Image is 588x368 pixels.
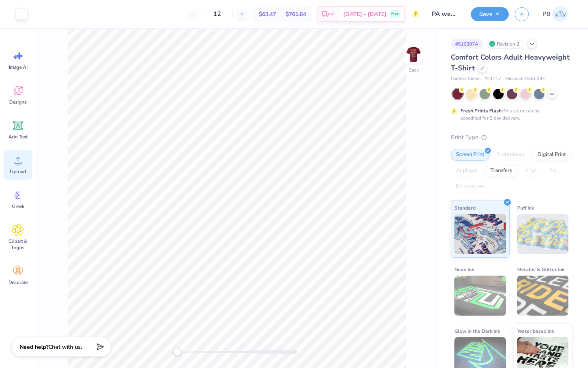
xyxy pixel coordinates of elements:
span: Water based Ink [517,327,554,335]
div: Rhinestones [451,181,490,193]
img: Paridhi Bajaj [552,6,568,22]
span: Puff Ink [517,204,534,212]
div: Screen Print [451,149,490,161]
span: [DATE] - [DATE] [343,10,386,18]
span: Comfort Colors [451,76,480,82]
span: $761.64 [286,10,306,18]
div: Applique [451,165,483,177]
span: Chat with us. [48,343,82,351]
div: Foil [544,165,563,177]
span: Minimum Order: 24 + [505,76,545,82]
span: Neon Ink [454,265,474,274]
strong: Need help? [20,343,48,351]
img: Puff Ink [517,214,569,254]
img: Back [406,46,422,62]
div: Embroidery [492,149,530,161]
span: Decorate [8,279,28,286]
input: Untitled Design [426,6,465,22]
div: This color can be expedited for 5 day delivery. [460,107,559,122]
img: Metallic & Glitter Ink [517,276,569,316]
div: Print Type [451,133,572,142]
img: Neon Ink [454,276,506,316]
img: Standard [454,214,506,254]
span: Add Text [8,134,28,140]
button: Save [471,7,509,21]
span: Clipart & logos [5,238,31,251]
span: Free [391,11,399,17]
span: Comfort Colors Adult Heavyweight T-Shirt [451,52,570,73]
span: # C1717 [484,76,501,82]
div: Back [408,66,419,74]
div: Revision 2 [487,39,524,49]
span: $63.47 [259,10,276,18]
span: PB [542,10,550,19]
div: Transfers [485,165,517,177]
span: Image AI [9,64,28,70]
span: Standard [454,204,476,212]
a: PB [539,6,572,22]
strong: Fresh Prints Flash: [460,108,503,114]
input: – – [202,7,233,21]
div: Vinyl [520,165,542,177]
div: Accessibility label [173,348,181,356]
span: Designs [9,99,27,105]
span: Metallic & Glitter Ink [517,265,564,274]
div: # 516397A [451,39,483,49]
div: Digital Print [532,149,571,161]
span: Glow in the Dark Ink [454,327,500,335]
span: Greek [12,203,24,210]
span: Upload [10,168,26,175]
